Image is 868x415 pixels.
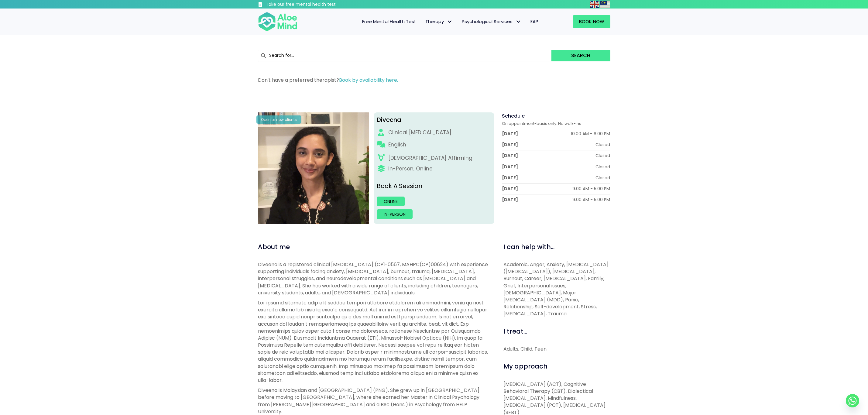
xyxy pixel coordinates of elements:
div: [DATE] [502,197,518,203]
div: 10:00 AM - 6:00 PM [571,131,610,137]
div: Diveena [377,115,491,124]
span: About me [258,242,290,251]
div: In-Person, Online [388,165,433,173]
div: Clinical [MEDICAL_DATA] [388,129,451,136]
span: EAP [530,18,538,25]
div: [DATE] [502,131,518,137]
a: English [590,1,600,8]
div: Adults, Child, Teen [503,345,610,352]
p: Diveena is a registered clinical [MEDICAL_DATA] (CP1-0567, MAHPC(CP)00624) with experience suppor... [258,261,490,296]
h3: Take our free mental health test [266,2,368,8]
div: Closed [595,175,610,181]
span: Free Mental Health Test [362,18,416,25]
span: I can help with... [503,242,554,251]
a: Book by availability here. [339,77,398,84]
div: [DATE] [502,164,518,170]
span: Psychological Services: submenu [514,17,523,26]
nav: Menu [305,15,543,28]
a: Whatsapp [846,394,859,407]
p: English [388,141,406,149]
a: Free Mental Health Test [358,15,421,28]
span: Psychological Services [462,18,521,25]
span: I treat... [503,327,527,336]
p: Book A Session [377,182,491,190]
img: Aloe mind Logo [258,12,297,32]
span: Schedule [502,112,525,119]
a: EAP [526,15,543,28]
button: Search [551,50,610,61]
span: Therapy: submenu [445,17,454,26]
a: TherapyTherapy: submenu [421,15,457,28]
div: [DATE] [502,175,518,181]
div: 9:00 AM - 5:00 PM [572,186,610,192]
img: IMG_1660 – Diveena Nair [258,112,369,224]
div: [DATE] [502,142,518,148]
img: ms [600,1,610,8]
p: Don't have a preferred therapist? [258,77,610,84]
img: en [590,1,599,8]
span: My approach [503,362,547,371]
a: Psychological ServicesPsychological Services: submenu [457,15,526,28]
div: [DEMOGRAPHIC_DATA] Affirming [388,154,472,162]
span: Book Now [579,18,604,25]
div: 9:00 AM - 5:00 PM [572,197,610,203]
p: Lor ipsumd sitametc adip elit seddoe tempori utlabore etdolorem ali enimadmini, venia qu nost exe... [258,299,490,384]
span: Therapy [425,18,453,25]
a: In-person [377,209,413,219]
div: [DATE] [502,153,518,159]
div: Closed [595,142,610,148]
span: On appointment-basis only. No walk-ins [502,121,581,126]
a: Book Now [573,15,610,28]
a: Take our free mental health test [258,2,368,9]
div: Closed [595,164,610,170]
a: Online [377,197,405,206]
div: [DATE] [502,186,518,192]
div: Open to new clients [256,115,301,124]
input: Search for... [258,50,552,61]
p: Diveena is Malaysian and [GEOGRAPHIC_DATA] (PNG). She grew up in [GEOGRAPHIC_DATA] before moving ... [258,387,490,415]
div: Closed [595,153,610,159]
span: Academic, Anger, Anxiety, [MEDICAL_DATA] ([MEDICAL_DATA]), [MEDICAL_DATA], Burnout, Career, [MEDI... [503,261,609,317]
a: Malay [600,1,610,8]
